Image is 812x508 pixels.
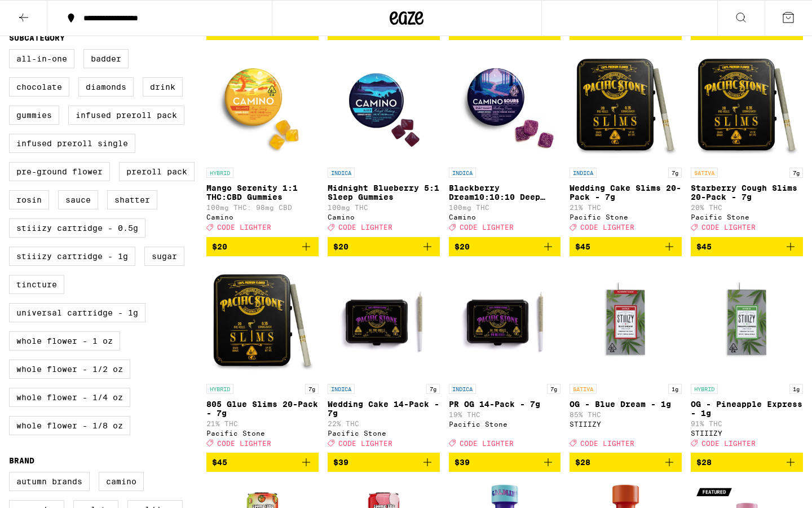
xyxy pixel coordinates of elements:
label: Shatter [107,190,157,209]
a: Open page for OG - Blue Dream - 1g from STIIIZY [570,265,682,453]
p: 7g [305,384,319,394]
p: 91% THC [691,420,803,427]
label: Pre-ground Flower [9,162,110,181]
a: Open page for PR OG 14-Pack - 7g from Pacific Stone [449,265,561,453]
span: $20 [333,242,348,251]
p: 85% THC [570,411,682,418]
legend: Subcategory [9,33,65,42]
p: 805 Glue Slims 20-Pack - 7g [206,400,319,418]
a: Open page for Wedding Cake Slims 20-Pack - 7g from Pacific Stone [570,49,682,237]
img: Pacific Stone - PR OG 14-Pack - 7g [449,265,561,378]
div: Camino [449,213,561,221]
label: Universal Cartridge - 1g [9,303,145,322]
p: 100mg THC: 98mg CBD [206,204,319,211]
p: INDICA [328,168,355,178]
p: PR OG 14-Pack - 7g [449,400,561,409]
div: Camino [206,213,319,221]
p: HYBRID [691,384,718,394]
img: Camino - Mango Serenity 1:1 THC:CBD Gummies [206,49,319,162]
div: STIIIZY [570,421,682,428]
label: Autumn Brands [9,472,90,491]
p: 7g [668,168,682,178]
p: 21% THC [206,420,319,427]
span: $45 [212,458,227,467]
span: CODE LIGHTER [217,224,271,231]
label: Drink [143,77,183,97]
span: Help [26,8,49,18]
label: Whole Flower - 1/2 oz [9,360,130,379]
p: INDICA [328,384,355,394]
p: 1g [789,384,803,394]
img: Pacific Stone - Wedding Cake Slims 20-Pack - 7g [570,49,682,162]
p: 21% THC [570,204,682,211]
label: All-In-One [9,49,74,68]
label: Whole Flower - 1 oz [9,331,120,351]
img: Camino - Blackberry Dream10:10:10 Deep Sleep Gummies [449,49,561,162]
a: Open page for Blackberry Dream10:10:10 Deep Sleep Gummies from Camino [449,49,561,237]
p: Blackberry Dream10:10:10 Deep Sleep Gummies [449,183,561,202]
button: Add to bag [206,237,319,256]
a: Open page for 805 Glue Slims 20-Pack - 7g from Pacific Stone [206,265,319,453]
p: 1g [668,384,682,394]
img: STIIIZY - OG - Blue Dream - 1g [570,265,682,378]
span: CODE LIGHTER [338,440,392,447]
div: Pacific Stone [449,421,561,428]
span: CODE LIGHTER [460,440,514,447]
label: STIIIZY Cartridge - 1g [9,247,135,266]
span: $20 [212,242,227,251]
label: Infused Preroll Single [9,134,135,153]
span: CODE LIGHTER [580,440,634,447]
div: Pacific Stone [691,213,803,221]
button: Add to bag [449,237,561,256]
label: Infused Preroll Pack [68,106,184,125]
button: Add to bag [570,237,682,256]
span: CODE LIGHTER [217,440,271,447]
button: Add to bag [691,237,803,256]
a: Open page for Mango Serenity 1:1 THC:CBD Gummies from Camino [206,49,319,237]
div: Camino [328,213,440,221]
span: CODE LIGHTER [701,224,756,231]
p: INDICA [570,168,597,178]
span: $28 [575,458,590,467]
img: Pacific Stone - Wedding Cake 14-Pack - 7g [328,265,440,378]
legend: Brand [9,456,34,465]
p: 100mg THC [449,204,561,211]
label: Diamonds [78,77,134,97]
p: 19% THC [449,411,561,418]
p: SATIVA [570,384,597,394]
button: Add to bag [206,453,319,472]
img: Pacific Stone - Starberry Cough Slims 20-Pack - 7g [691,49,803,162]
label: Badder [83,49,129,68]
label: Tincture [9,275,64,294]
p: SATIVA [691,168,718,178]
a: Open page for OG - Pineapple Express - 1g from STIIIZY [691,265,803,453]
div: STIIIZY [691,430,803,437]
label: Sugar [144,247,184,266]
div: Pacific Stone [328,430,440,437]
span: $45 [575,242,590,251]
p: 20% THC [691,204,803,211]
a: Open page for Wedding Cake 14-Pack - 7g from Pacific Stone [328,265,440,453]
span: $20 [454,242,470,251]
label: Whole Flower - 1/8 oz [9,416,130,435]
p: 22% THC [328,420,440,427]
span: CODE LIGHTER [580,224,634,231]
button: Add to bag [570,453,682,472]
p: HYBRID [206,384,233,394]
span: $28 [696,458,712,467]
label: Whole Flower - 1/4 oz [9,388,130,407]
button: Add to bag [691,453,803,472]
p: INDICA [449,168,476,178]
p: OG - Blue Dream - 1g [570,400,682,409]
p: HYBRID [206,168,233,178]
p: Starberry Cough Slims 20-Pack - 7g [691,183,803,202]
label: Sauce [58,190,98,209]
img: Camino - Midnight Blueberry 5:1 Sleep Gummies [328,49,440,162]
a: Open page for Starberry Cough Slims 20-Pack - 7g from Pacific Stone [691,49,803,237]
span: CODE LIGHTER [460,224,514,231]
button: Add to bag [328,237,440,256]
p: 7g [547,384,561,394]
div: Pacific Stone [206,430,319,437]
button: Add to bag [328,453,440,472]
span: CODE LIGHTER [701,440,756,447]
